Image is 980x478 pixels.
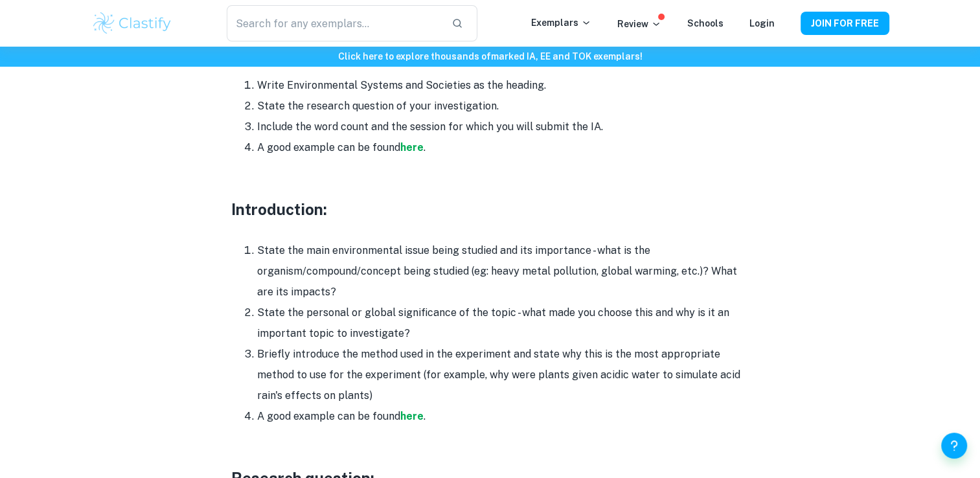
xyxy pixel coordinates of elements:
[257,240,749,302] li: State the main environmental issue being studied and its importance - what is the organism/compou...
[257,75,749,96] li: Write Environmental Systems and Societies as the heading.
[257,96,749,117] li: State the research question of your investigation.
[257,302,749,344] li: State the personal or global significance of the topic - what made you choose this and why is it ...
[231,198,749,221] h3: Introduction:
[801,12,889,35] button: JOIN FOR FREE
[617,17,661,31] p: Review
[941,433,967,459] button: Help and Feedback
[257,137,749,158] li: A good example can be found .
[257,406,749,427] li: A good example can be found .
[3,49,977,63] h6: Click here to explore thousands of marked IA, EE and TOK exemplars !
[91,10,174,36] img: Clastify logo
[400,410,424,422] a: here
[687,18,724,28] a: Schools
[400,141,424,154] a: here
[531,16,591,30] p: Exemplars
[227,5,440,41] input: Search for any exemplars...
[257,117,749,137] li: Include the word count and the session for which you will submit the IA.
[749,18,775,28] a: Login
[257,344,749,406] li: Briefly introduce the method used in the experiment and state why this is the most appropriate me...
